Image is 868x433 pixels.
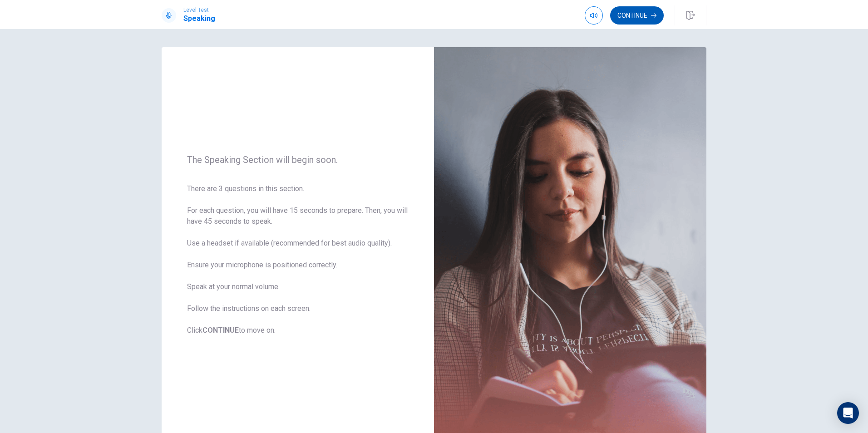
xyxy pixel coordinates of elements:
b: CONTINUE [202,326,239,335]
span: There are 3 questions in this section. For each question, you will have 15 seconds to prepare. Th... [187,183,409,336]
div: Open Intercom Messenger [837,402,859,424]
span: The Speaking Section will begin soon. [187,154,409,165]
span: Level Test [183,7,215,13]
h1: Speaking [183,13,215,24]
button: Continue [610,6,664,25]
